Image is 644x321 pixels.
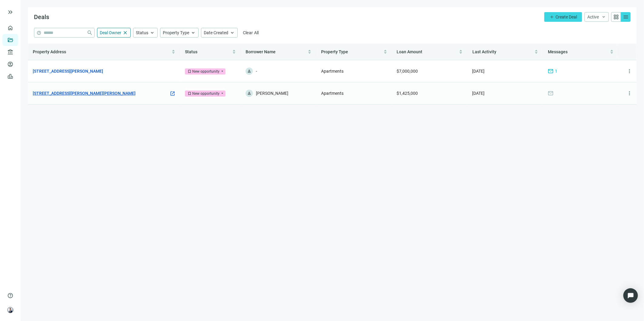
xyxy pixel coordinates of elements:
span: - [256,68,257,75]
span: [PERSON_NAME] [256,90,288,97]
span: keyboard_arrow_down [601,15,606,19]
button: Clear All [240,28,262,38]
span: Loan Amount [397,49,423,54]
span: keyboard_arrow_up [230,30,235,35]
button: Activekeyboard_arrow_down [585,12,609,22]
span: [DATE] [472,69,485,74]
span: Property Address [33,49,66,54]
span: open_in_new [170,91,175,96]
span: more_vert [626,90,632,96]
span: Property Type [163,30,189,35]
span: more_vert [626,68,632,74]
span: $1,425,000 [397,91,418,96]
span: [DATE] [472,91,485,96]
span: account_balance [7,49,12,55]
span: help [7,293,13,299]
span: Deal Owner [100,30,121,35]
span: close [122,30,128,35]
span: person [247,69,251,73]
span: grid_view [613,14,619,20]
span: mail [548,68,554,74]
span: Last Activity [472,49,496,54]
span: Borrower Name [246,49,276,54]
span: bookmark [187,69,192,74]
span: Property Type [321,49,348,54]
div: New opportunity [192,91,220,97]
span: Status [136,30,148,35]
button: addCreate Deal [544,12,582,22]
span: Messages [548,49,568,54]
img: avatar [8,307,13,313]
span: Apartments [321,69,344,74]
span: keyboard_arrow_up [149,30,155,35]
span: 1 [555,68,558,74]
span: mail [548,90,554,96]
button: more_vert [623,87,636,99]
div: Open Intercom Messenger [623,288,638,303]
span: Clear All [243,30,259,35]
span: keyboard_arrow_up [190,30,196,35]
a: open_in_new [170,91,175,97]
span: add [549,15,554,19]
span: person [247,91,251,95]
span: Status [185,49,197,54]
span: Create Deal [555,15,577,19]
span: bookmark [187,91,192,96]
span: help [37,31,41,35]
div: New opportunity [192,68,220,74]
span: menu [623,14,629,20]
a: [STREET_ADDRESS][PERSON_NAME][PERSON_NAME] [33,90,136,97]
a: [STREET_ADDRESS][PERSON_NAME] [33,68,103,74]
span: Date Created [204,30,228,35]
button: more_vert [623,65,636,77]
span: Apartments [321,91,344,96]
button: keyboard_double_arrow_right [7,8,14,16]
span: Active [587,15,599,19]
span: $7,000,000 [397,69,418,74]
